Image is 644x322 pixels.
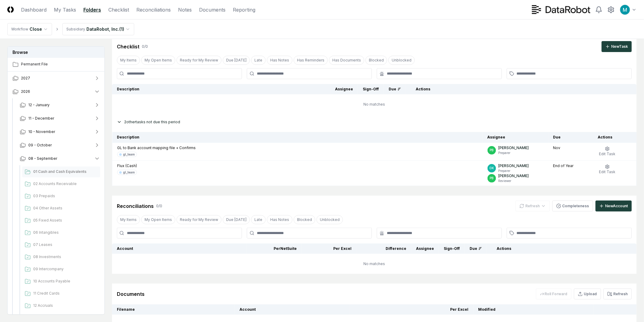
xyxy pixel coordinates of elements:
[499,163,529,169] p: [PERSON_NAME]
[117,145,478,151] p: GL to Bank account mapping file + Confirms
[123,170,135,175] div: gl_team
[112,114,637,130] div: 2 other tasks not due this period
[21,89,30,94] span: 2026
[15,98,105,112] button: 12 - January
[123,152,135,157] div: gl_team
[223,215,250,224] button: Due Today
[33,218,98,223] span: 05 Fixed Assets
[593,132,637,143] th: Actions
[620,5,630,15] img: ACg8ocIk6UVBSJ1Mh_wKybhGNOx8YD4zQOa2rDZHjRd5UfivBFfoWA=s96-c
[28,129,55,135] span: 10 - November
[33,303,98,308] span: 12 Accruals
[22,288,100,299] a: 11 Credit Cards
[598,163,617,176] button: Edit Task
[349,304,474,315] th: Per Excel
[33,181,98,187] span: 02 Accounts Receivable
[605,203,628,209] div: New Account
[490,166,494,170] span: OK
[21,6,47,13] a: Dashboard
[117,246,242,251] div: Account
[15,112,105,125] button: 11 - December
[21,61,100,67] span: Permanent File
[470,246,482,251] div: Due
[177,56,222,65] button: Ready for My Review
[548,161,593,186] td: End of Year
[499,145,529,151] p: [PERSON_NAME]
[22,215,100,226] a: 05 Fixed Assets
[22,276,100,287] a: 10 Accounts Payable
[330,84,358,94] th: Assignee
[83,6,101,13] a: Folders
[235,304,349,315] th: Account
[499,169,529,173] p: Preparer
[574,289,601,299] button: Upload
[22,179,100,190] a: 02 Accounts Receivable
[223,56,250,65] button: Due Today
[28,102,50,108] span: 12 - January
[54,6,76,13] a: My Tasks
[411,86,632,92] div: Actions
[33,278,98,284] span: 10 Accounts Payable
[499,151,529,155] p: Preparer
[28,156,57,161] span: 08 - September
[596,201,632,212] button: NewAccount
[28,116,54,121] span: 11 - December
[199,6,226,13] a: Documents
[66,26,85,32] div: Subsidiary
[548,132,593,143] th: Due
[177,215,222,224] button: Ready for My Review
[251,56,266,65] button: Late
[33,169,98,174] span: 01 Cash and Cash Equivalents
[8,72,105,85] button: 2027
[599,170,616,174] span: Edit Task
[247,243,302,254] th: Per NetSuite
[22,227,100,238] a: 06 Intangibles
[548,143,593,161] td: Nov
[388,56,415,65] button: Unblocked
[7,6,14,13] img: Logo
[8,58,105,71] a: Permanent File
[117,56,140,65] button: My Items
[22,264,100,275] a: 09 Intercompany
[156,203,162,209] div: 0 / 0
[604,289,632,299] button: Refresh
[22,252,100,263] a: 08 Investments
[356,243,411,254] th: Difference
[22,166,100,177] a: 01 Cash and Cash Equivalents
[112,304,235,315] th: Filename
[439,243,465,254] th: Sign-Off
[11,26,28,32] div: Workflow
[499,179,529,183] p: Reviewer
[294,215,315,224] button: Blocked
[15,138,105,152] button: 09 - October
[483,132,548,143] th: Assignee
[532,5,590,14] img: DataRobot logo
[108,6,129,13] a: Checklist
[598,145,617,158] button: Edit Task
[233,6,255,13] a: Reporting
[490,176,494,180] span: PB
[21,75,30,81] span: 2027
[366,56,387,65] button: Blocked
[33,193,98,199] span: 03 Prepaids
[117,215,140,224] button: My Items
[389,86,401,92] div: Due
[33,205,98,211] span: 04 Other Assets
[602,41,632,52] button: NewTask
[141,56,175,65] button: My Open Items
[117,290,145,298] div: Documents
[22,240,100,250] a: 07 Leases
[329,56,364,65] button: Has Documents
[33,291,98,296] span: 11 Credit Cards
[33,242,98,247] span: 07 Leases
[178,6,192,13] a: Notes
[611,44,628,49] div: New Task
[294,56,328,65] button: Has Reminders
[33,254,98,260] span: 08 Investments
[7,23,134,35] nav: breadcrumb
[251,215,266,224] button: Late
[22,191,100,202] a: 03 Prepaids
[117,43,139,50] div: Checklist
[112,84,330,94] th: Description
[267,215,292,224] button: Has Notes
